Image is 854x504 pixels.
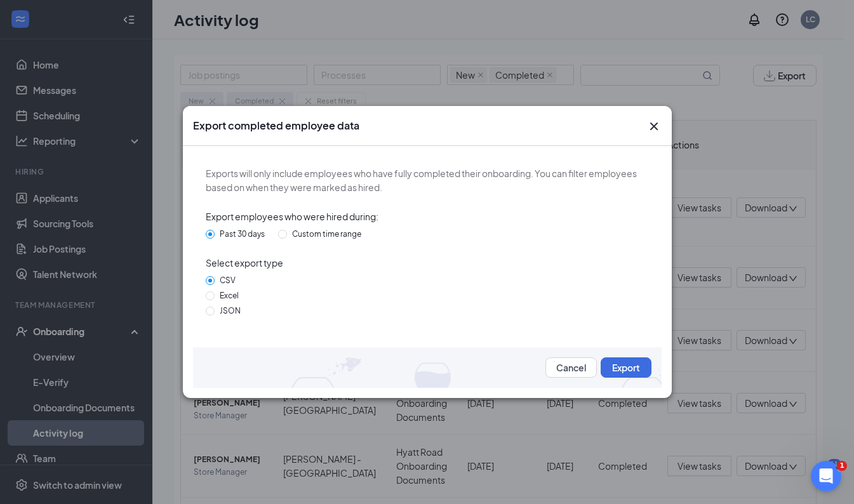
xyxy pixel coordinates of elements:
[215,291,244,300] span: Excel
[206,256,649,270] span: Select export type
[287,229,366,239] span: Custom time range
[545,357,597,378] button: Cancel
[811,461,841,491] iframe: Intercom live chat
[646,119,662,134] button: Close
[215,275,241,285] span: CSV
[837,461,847,471] span: 1
[215,229,270,239] span: Past 30 days
[601,357,651,378] button: Export
[193,119,359,133] h3: Export completed employee data
[215,305,246,315] span: JSON
[206,166,649,194] span: Exports will only include employees who have fully completed their onboarding. You can filter emp...
[206,209,649,223] span: Export employees who were hired during:
[646,119,662,134] svg: Cross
